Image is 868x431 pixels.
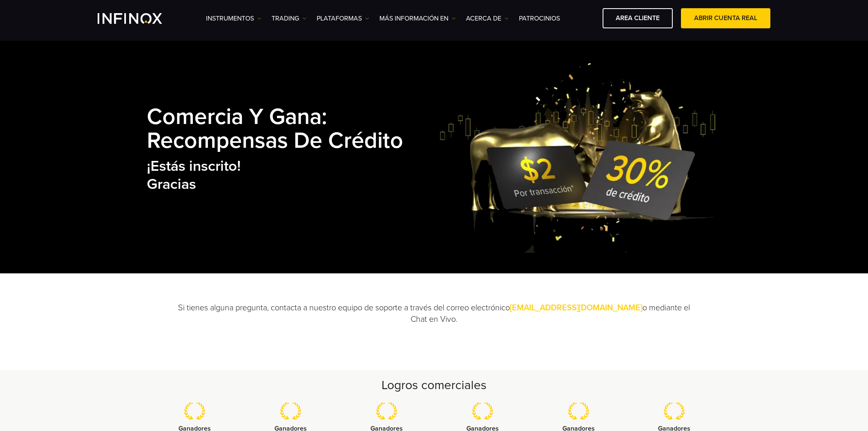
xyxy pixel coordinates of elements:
[681,8,770,28] a: ABRIR CUENTA REAL
[178,302,690,325] p: Si tienes alguna pregunta, contacta a nuestro equipo de soporte a través del correo electrónico o...
[98,13,181,24] a: INFINOX Logo
[317,14,369,23] a: PLATAFORMAS
[466,14,509,23] a: ACERCA DE
[178,377,690,394] h2: Logros comerciales
[510,303,642,313] a: [EMAIL_ADDRESS][DOMAIN_NAME]
[147,157,439,193] h2: ¡Estás inscrito! Gracias
[519,14,560,23] a: Patrocinios
[272,14,306,23] a: TRADING
[206,14,261,23] a: Instrumentos
[603,8,673,28] a: AREA CLIENTE
[147,103,403,154] strong: Comercia y Gana: Recompensas de Crédito
[379,14,456,23] a: Más información en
